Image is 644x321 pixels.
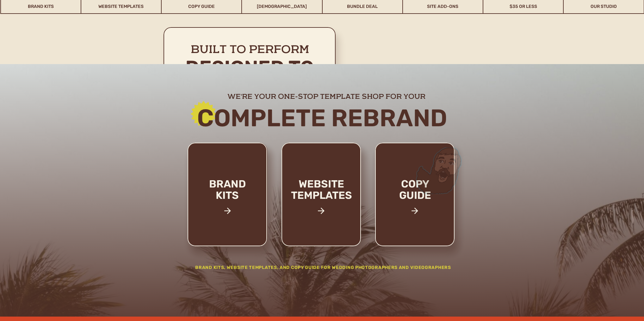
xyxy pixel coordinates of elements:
a: brand kits [201,178,254,222]
h2: Designed to [171,57,328,80]
h2: Brand Kits, website templates, and Copy Guide for wedding photographers and videographers [181,264,465,273]
h2: Complete rebrand [151,105,493,131]
h2: Built to perform [171,44,328,57]
a: copy guide [386,178,444,222]
h2: we're your one-stop template shop for your [182,92,470,100]
a: website templates [280,178,363,215]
